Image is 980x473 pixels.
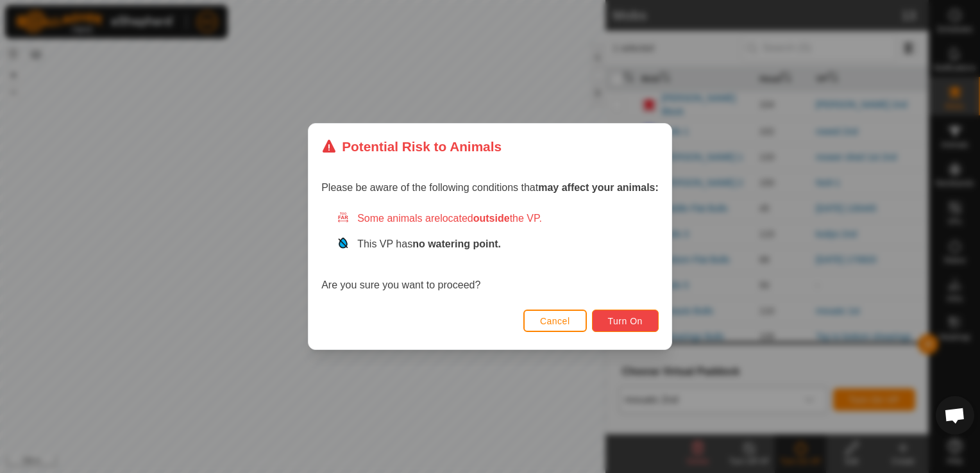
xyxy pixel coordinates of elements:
[538,182,659,193] strong: may affect your animals:
[412,238,501,249] strong: no watering point.
[357,238,501,249] span: This VP has
[608,316,643,326] span: Turn On
[321,137,502,156] div: Potential Risk to Animals
[321,182,659,193] span: Please be aware of the following conditions that
[321,211,659,293] div: Are you sure you want to proceed?
[473,213,510,224] strong: outside
[337,211,659,226] div: Some animals are
[936,396,974,435] div: Open chat
[440,213,542,224] span: located the VP.
[540,316,570,326] span: Cancel
[592,310,659,332] button: Turn On
[523,310,587,332] button: Cancel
